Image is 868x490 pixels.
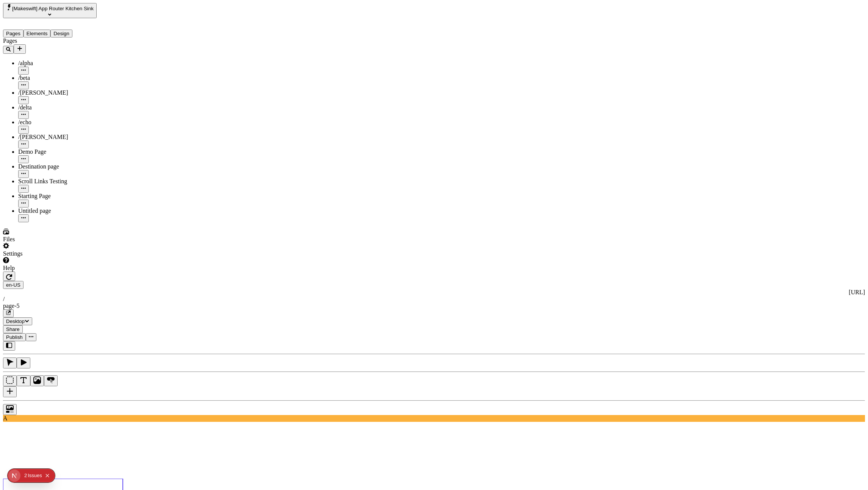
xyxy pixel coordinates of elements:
[18,163,108,170] div: Destination page
[6,318,25,324] span: Desktop
[3,422,865,479] iframe: The editor's rendered HTML document
[17,375,30,386] button: Text
[18,148,108,155] div: Demo Page
[6,334,23,340] span: Publish
[18,134,108,140] div: /[PERSON_NAME]
[14,44,26,54] button: Add new
[6,326,20,332] span: Share
[3,375,17,386] button: Box
[3,236,108,243] div: Files
[18,104,108,111] div: /delta
[3,250,108,257] div: Settings
[3,333,26,341] button: Publish
[3,317,32,325] button: Desktop
[44,375,58,386] button: Button
[18,178,108,185] div: Scroll Links Testing
[3,415,865,422] div: A
[30,375,44,386] button: Image
[3,30,24,37] button: Pages
[3,37,108,44] div: Pages
[3,325,23,333] button: Share
[3,3,97,18] button: Select site
[24,30,51,37] button: Elements
[3,296,865,303] div: /
[3,289,865,296] div: [URL]
[18,119,108,126] div: /echo
[18,89,108,96] div: /[PERSON_NAME]
[18,60,108,67] div: /alpha
[18,208,108,214] div: Untitled page
[3,265,108,272] div: Help
[3,281,24,289] button: Open locale picker
[50,30,72,37] button: Design
[12,6,94,11] span: [Makeswift] App Router Kitchen Sink
[6,282,20,288] span: en-US
[18,193,108,200] div: Starting Page
[18,75,108,81] div: /beta
[3,303,865,309] div: page-5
